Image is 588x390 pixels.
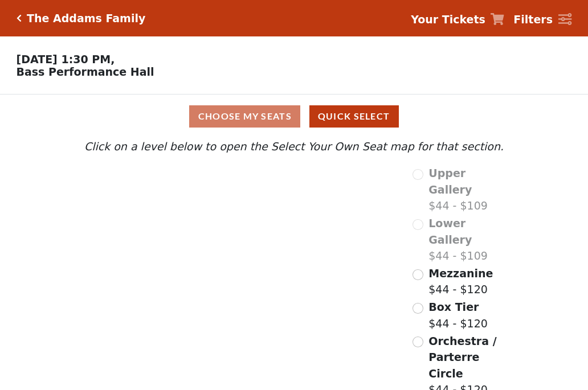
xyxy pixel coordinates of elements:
a: Filters [513,11,571,28]
path: Orchestra / Parterre Circle - Seats Available: 127 [209,279,341,358]
p: Click on a level below to open the Select Your Own Seat map for that section. [81,138,507,155]
span: Orchestra / Parterre Circle [428,335,496,380]
label: $44 - $109 [428,165,507,214]
label: $44 - $109 [428,215,507,264]
a: Your Tickets [411,11,504,28]
button: Quick Select [309,105,399,128]
span: Mezzanine [428,267,493,280]
h5: The Addams Family [27,12,145,25]
a: Click here to go back to filters [17,14,22,22]
strong: Your Tickets [411,13,485,26]
span: Box Tier [428,301,479,313]
span: Lower Gallery [428,217,472,246]
path: Upper Gallery - Seats Available: 0 [137,171,267,202]
span: Upper Gallery [428,167,472,196]
label: $44 - $120 [428,299,488,331]
path: Lower Gallery - Seats Available: 0 [148,196,285,240]
strong: Filters [513,13,553,26]
label: $44 - $120 [428,265,493,298]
